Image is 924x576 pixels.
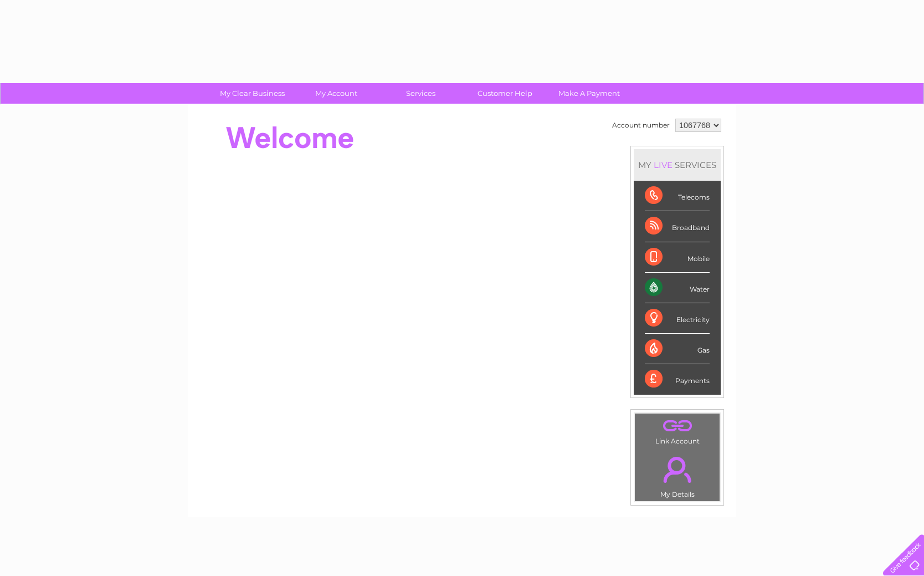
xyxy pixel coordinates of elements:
div: Payments [645,364,710,394]
div: MY SERVICES [634,149,721,181]
div: Electricity [645,303,710,334]
a: Services [375,83,466,104]
td: Account number [609,116,673,135]
td: Link Account [634,413,720,448]
div: LIVE [651,160,675,170]
a: Make A Payment [543,83,635,104]
div: Water [645,273,710,303]
td: My Details [634,447,720,502]
a: My Account [291,83,382,104]
div: Broadband [645,211,710,242]
a: My Clear Business [207,83,298,104]
a: . [638,450,717,489]
div: Gas [645,334,710,364]
a: . [638,416,717,436]
div: Mobile [645,242,710,273]
div: Telecoms [645,181,710,211]
a: Customer Help [459,83,551,104]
